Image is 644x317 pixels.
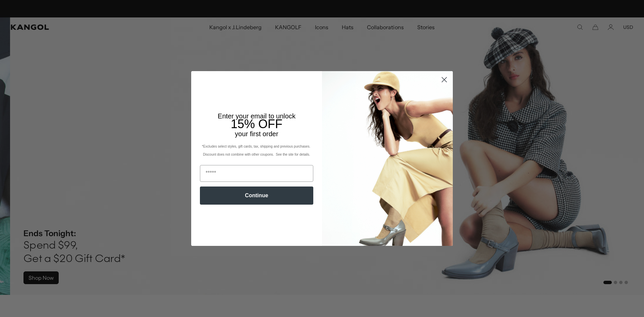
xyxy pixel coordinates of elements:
button: Continue [200,187,313,205]
input: Email [200,165,313,182]
span: Enter your email to unlock [218,112,296,120]
img: 93be19ad-e773-4382-80b9-c9d740c9197f.jpeg [322,71,453,246]
span: your first order [235,130,278,138]
span: *Excludes select styles, gift cards, tax, shipping and previous purchases. Discount does not comb... [202,145,311,156]
span: 15% OFF [231,117,282,131]
button: Close dialog [438,74,450,86]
